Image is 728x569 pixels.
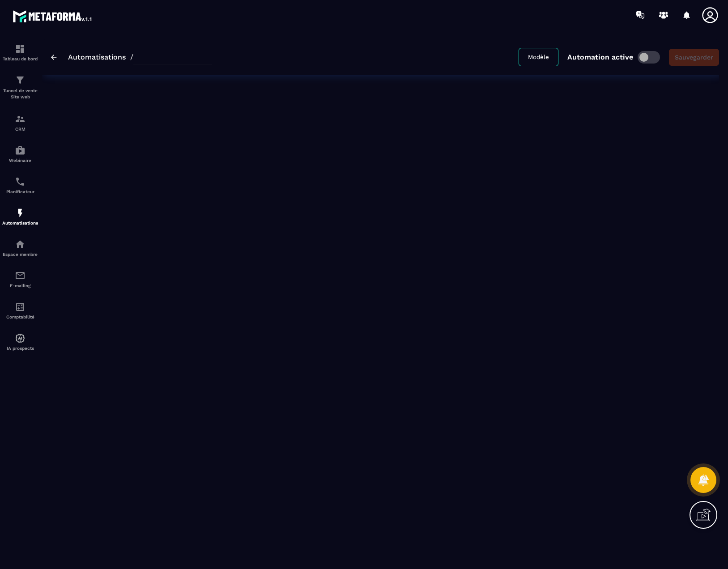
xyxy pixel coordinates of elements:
[2,158,38,163] p: Webinaire
[130,53,133,61] span: /
[2,221,38,225] p: Automatisations
[2,201,38,232] a: automationsautomationsAutomatisations
[2,314,38,319] p: Comptabilité
[2,138,38,170] a: automationsautomationsWebinaire
[15,239,26,250] img: automations
[2,68,38,107] a: formationformationTunnel de vente Site web
[2,170,38,201] a: schedulerschedulerPlanificateur
[2,88,38,100] p: Tunnel de vente Site web
[519,48,558,66] button: Modèle
[15,176,26,187] img: scheduler
[2,56,38,61] p: Tableau de bord
[2,283,38,288] p: E-mailing
[2,189,38,194] p: Planificateur
[15,43,26,54] img: formation
[15,333,26,344] img: automations
[2,295,38,326] a: accountantaccountantComptabilité
[51,55,57,60] img: arrow
[15,114,26,124] img: formation
[2,232,38,263] a: automationsautomationsEspace membre
[2,37,38,68] a: formationformationTableau de bord
[2,252,38,257] p: Espace membre
[2,107,38,138] a: formationformationCRM
[2,127,38,132] p: CRM
[2,346,38,351] p: IA prospects
[13,8,93,24] img: logo
[15,270,26,281] img: email
[68,53,126,61] a: Automatisations
[15,75,26,85] img: formation
[567,53,633,61] p: Automation active
[2,263,38,295] a: emailemailE-mailing
[15,145,26,156] img: automations
[15,301,26,312] img: accountant
[15,208,26,218] img: automations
